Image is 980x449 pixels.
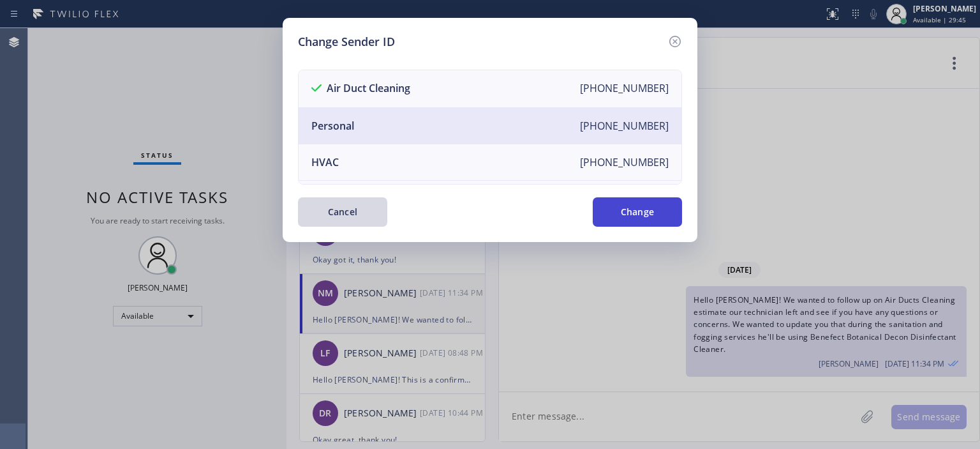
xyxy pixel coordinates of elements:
div: HVAC [311,155,339,169]
button: Cancel [298,197,387,227]
div: [PHONE_NUMBER] [580,119,669,133]
div: [PHONE_NUMBER] [580,155,669,169]
div: [PHONE_NUMBER] [580,81,669,96]
button: Change [593,197,682,227]
div: Air Duct Cleaning [311,81,410,96]
div: Personal [311,119,354,133]
h5: Change Sender ID [298,33,395,50]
